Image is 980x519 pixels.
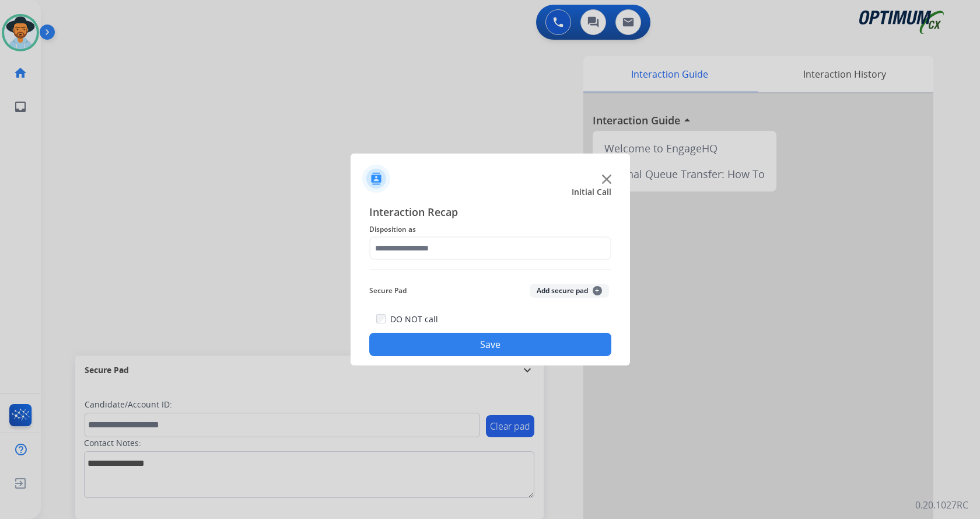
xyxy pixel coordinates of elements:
button: Add secure pad+ [530,284,609,298]
label: DO NOT call [390,314,438,325]
span: Secure Pad [369,284,407,298]
p: 0.20.1027RC [915,498,968,512]
img: contactIcon [362,165,390,193]
span: Initial Call [572,186,611,198]
span: Interaction Recap [369,204,611,222]
span: Disposition as [369,222,611,236]
img: contact-recap-line.svg [369,269,611,270]
button: Save [369,333,611,356]
span: + [593,286,602,295]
